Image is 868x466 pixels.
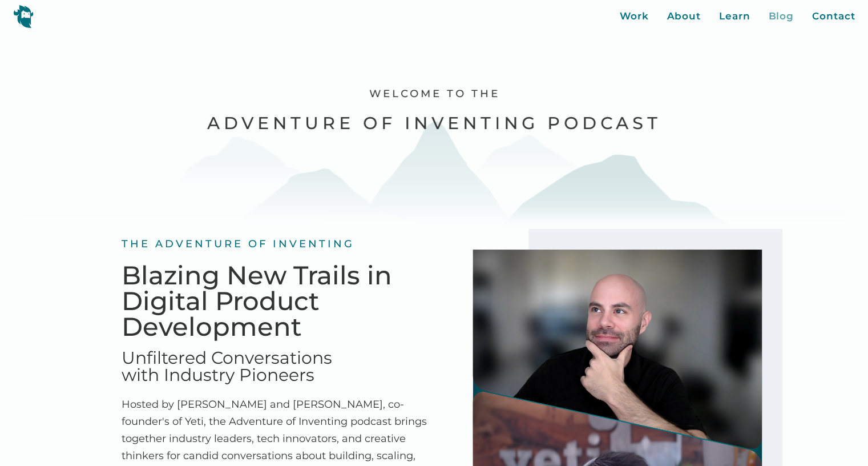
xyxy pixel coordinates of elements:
[122,332,432,396] h1: Unfiltered Conversations with Industry Pioneers
[207,112,661,134] h2: adventure of inventing podcast
[13,5,34,28] img: yeti logo icon
[122,262,432,339] h1: Blazing New Trails in Digital Product Development
[122,238,432,251] h2: the adventure of inventing
[667,9,701,24] a: About
[620,9,649,24] a: Work
[768,9,794,24] a: Blog
[369,87,499,101] h1: Welcome to the
[812,9,855,24] a: Contact
[719,9,750,24] a: Learn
